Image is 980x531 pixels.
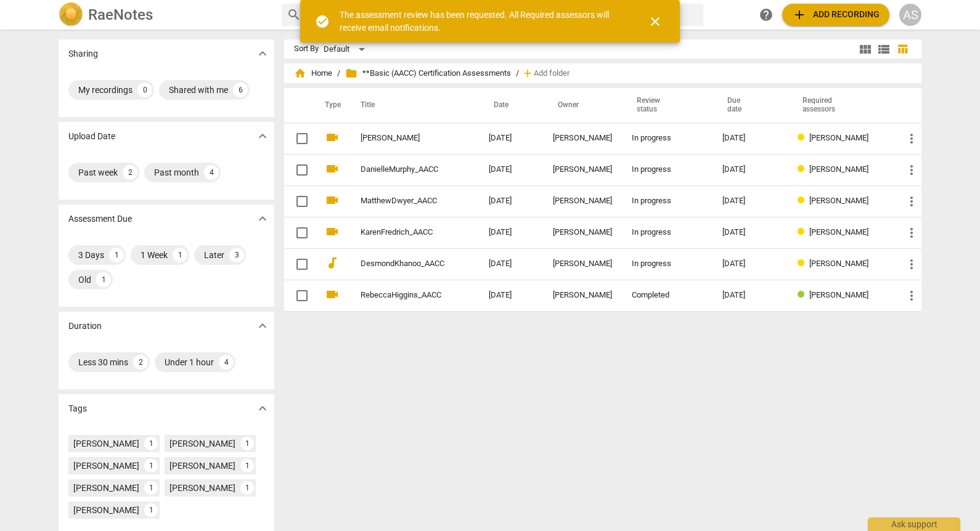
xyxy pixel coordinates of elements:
div: In progress [632,134,703,143]
span: home [294,67,306,79]
td: [DATE] [479,217,543,248]
div: [PERSON_NAME] [73,482,139,494]
span: add [521,67,534,79]
span: Add folder [534,69,570,78]
div: In progress [632,197,703,206]
span: Add recording [792,7,880,22]
div: [PERSON_NAME] [169,482,235,494]
span: [PERSON_NAME] [809,196,868,205]
div: [PERSON_NAME] [169,437,235,450]
span: [PERSON_NAME] [809,290,868,299]
div: Shared with me [169,84,228,96]
span: folder [345,67,357,79]
span: [PERSON_NAME] [809,227,868,237]
div: 1 [240,437,254,450]
div: 1 [144,459,158,472]
div: My recordings [78,84,133,96]
div: 1 [144,481,158,495]
p: Duration [68,320,102,333]
div: The assessment review has been requested. All Required assessors will receive email notifications. [340,9,626,34]
span: [PERSON_NAME] [809,133,868,142]
span: table_chart [897,43,909,55]
div: 2 [133,355,148,370]
div: In progress [632,228,703,237]
span: Review status: in progress [798,196,809,205]
span: more_vert [904,288,919,303]
a: RebeccaHiggins_AACC [361,291,444,300]
div: 3 [229,248,244,262]
a: [PERSON_NAME] [361,134,444,143]
div: Default [324,39,369,59]
span: check_circle [315,14,330,29]
td: [DATE] [479,185,543,217]
div: [DATE] [722,197,778,206]
button: Show more [253,127,272,145]
div: [DATE] [722,134,778,143]
div: 1 [240,481,254,495]
div: Later [204,249,224,261]
span: Home [294,67,332,79]
a: MatthewDwyer_AACC [361,197,444,206]
div: 1 [96,272,111,287]
div: [PERSON_NAME] [169,460,235,472]
div: 1 [144,437,158,450]
button: Show more [253,209,272,228]
button: Show more [253,399,272,418]
button: Table view [893,40,912,59]
span: videocam [325,161,340,176]
span: add [792,7,807,22]
div: [PERSON_NAME] [553,228,612,237]
div: [PERSON_NAME] [553,197,612,206]
th: Type [315,88,346,123]
div: 3 Days [78,249,104,261]
td: [DATE] [479,248,543,280]
td: [DATE] [479,280,543,311]
span: videocam [325,287,340,302]
div: Ask support [868,517,960,531]
td: [DATE] [479,154,543,185]
div: [PERSON_NAME] [73,437,139,450]
span: expand_more [255,401,270,416]
span: expand_more [255,211,270,226]
span: / [337,69,340,78]
span: [PERSON_NAME] [809,259,868,268]
th: Required assessors [788,88,894,123]
button: Show more [253,44,272,63]
button: Tile view [856,40,875,59]
span: help [759,7,774,22]
div: [PERSON_NAME] [553,134,612,143]
button: Upload [782,4,889,26]
div: 0 [137,83,152,97]
div: Under 1 hour [165,356,214,368]
button: AS [899,4,921,26]
span: search [287,7,301,22]
p: Tags [68,402,87,415]
a: Help [755,4,777,26]
div: 2 [123,165,137,180]
div: In progress [632,165,703,174]
div: In progress [632,259,703,269]
th: Title [346,88,479,123]
div: 1 Week [141,249,168,261]
img: Logo [59,2,83,27]
div: 4 [204,165,219,180]
button: List view [875,40,893,59]
span: expand_more [255,129,270,144]
span: more_vert [904,131,919,146]
div: Sort By [294,44,319,54]
div: [PERSON_NAME] [73,504,139,516]
div: Past week [78,166,118,179]
th: Review status [622,88,713,123]
div: 6 [233,83,248,97]
span: [PERSON_NAME] [809,164,868,174]
div: Old [78,274,91,286]
span: view_module [858,42,873,57]
th: Date [479,88,543,123]
div: [DATE] [722,228,778,237]
th: Owner [543,88,622,123]
span: videocam [325,130,340,145]
span: videocam [325,193,340,208]
div: 1 [144,503,158,517]
div: [PERSON_NAME] [553,165,612,174]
